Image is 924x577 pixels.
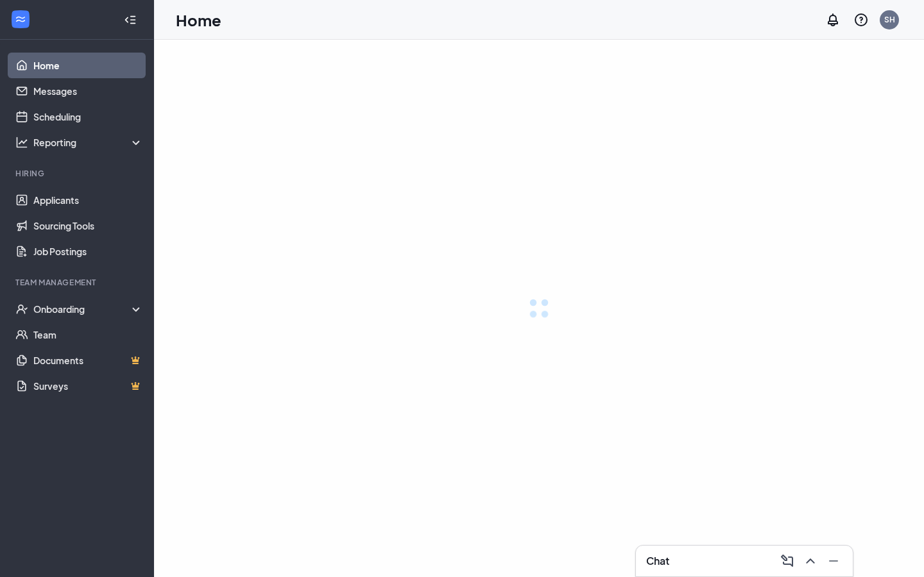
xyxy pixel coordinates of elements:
[15,168,141,179] div: Hiring
[176,9,221,31] h1: Home
[884,14,895,25] div: SH
[826,553,841,569] svg: Minimize
[646,554,669,568] h3: Chat
[15,277,141,288] div: Team Management
[33,187,143,213] a: Applicants
[15,136,28,149] svg: Analysis
[33,136,144,149] div: Reporting
[33,78,143,104] a: Messages
[853,12,869,28] svg: QuestionInfo
[33,373,143,399] a: SurveysCrown
[33,322,143,347] a: Team
[33,238,143,264] a: Job Postings
[776,551,796,571] button: ComposeMessage
[33,104,143,130] a: Scheduling
[822,551,843,571] button: Minimize
[33,213,143,238] a: Sourcing Tools
[124,13,137,26] svg: Collapse
[15,303,28,315] svg: UserCheck
[33,303,144,315] div: Onboarding
[803,553,818,569] svg: ChevronUp
[33,53,143,78] a: Home
[799,551,819,571] button: ChevronUp
[14,13,27,26] svg: WorkstreamLogo
[780,553,795,569] svg: ComposeMessage
[33,347,143,373] a: DocumentsCrown
[825,12,841,28] svg: Notifications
